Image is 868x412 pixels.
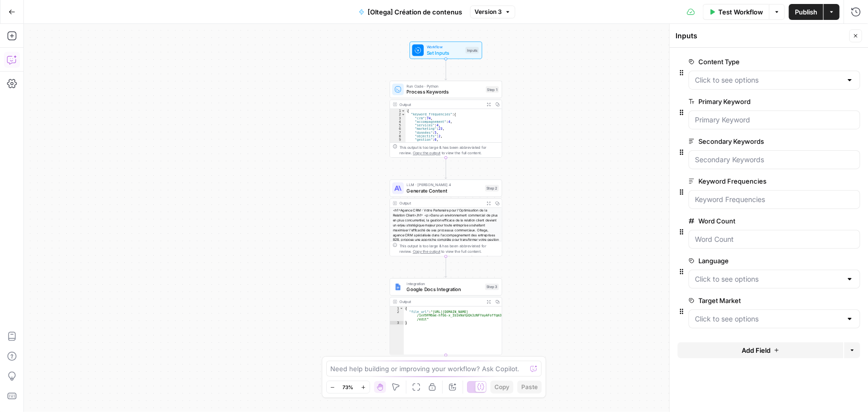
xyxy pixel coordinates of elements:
[389,41,502,59] div: WorkflowSet InputsInputs
[413,151,440,155] span: Copy the output
[390,109,405,112] div: 1
[494,383,509,392] span: Copy
[20,158,167,168] div: Visit our Knowledge Base
[171,16,189,34] div: Close
[389,180,502,257] div: LLM · [PERSON_NAME] 4Generate ContentStep 2Output<h1>Agence CRM : Votre Partenaire pour l'Optimis...
[343,383,354,391] span: 73%
[390,310,404,321] div: 2
[368,7,462,17] span: [Oltega] Création de contenus
[688,296,804,306] label: Target Market
[490,381,513,394] button: Copy
[427,44,463,50] span: Workflow
[390,112,405,116] div: 2
[399,299,482,305] div: Output
[485,284,499,290] div: Step 3
[144,16,164,36] img: Profile image for Manuel
[401,112,405,116] span: Toggle code folding, rows 2 through 60
[486,86,499,93] div: Step 1
[688,97,804,106] label: Primary Keyword
[742,345,771,355] span: Add Field
[20,125,166,136] div: Send us a message
[517,381,542,394] button: Paste
[390,321,404,324] div: 3
[390,134,405,138] div: 8
[390,127,405,131] div: 6
[466,47,479,53] div: Inputs
[407,281,482,287] span: Integration
[394,283,402,291] img: Instagram%20post%20-%201%201.png
[20,303,174,321] span: Join our community of 1,000+ folks building the future of AI and SEO with AirOps.
[407,187,482,195] span: Generate Content
[390,116,405,120] div: 3
[353,4,468,20] button: [Oltega] Création de contenus
[445,158,447,179] g: Edge from step_1 to step_2
[20,71,179,88] p: Hi [PERSON_NAME]
[401,109,405,112] span: Toggle code folding, rows 1 through 61
[389,278,502,355] div: IntegrationGoogle Docs IntegrationStep 3Output{ "file_url":"[URL][DOMAIN_NAME] /1xV9FM6ae-hfbG-x_...
[390,131,405,134] div: 7
[407,89,483,96] span: Process Keywords
[390,142,405,145] div: 10
[390,123,405,127] div: 5
[390,307,404,310] div: 1
[407,83,483,89] span: Run Code · Python
[20,88,179,104] p: How can we help?
[20,19,70,35] img: logo
[695,234,854,244] input: Word Count
[389,81,502,158] div: Run Code · PythonProcess KeywordsStep 1Output{ "keyword_frequencies":{ "crm":74, "accompagnement"...
[407,286,482,293] span: Google Docs Integration
[38,335,61,342] span: Home
[688,136,804,146] label: Secondary Keywords
[695,274,842,284] input: Click to see options
[390,138,405,142] div: 9
[399,243,499,254] div: This output is too large & has been abbreviated for review. to view the full content.
[427,49,463,57] span: Set Inputs
[688,176,804,186] label: Keyword Frequencies
[14,154,185,172] a: Visit our Knowledge Base
[789,4,823,20] button: Publish
[470,5,515,18] button: Version 3
[413,249,440,254] span: Copy the output
[688,256,804,266] label: Language
[399,102,482,107] div: Output
[20,292,179,302] div: Join our AI & SEO Builder's Community!
[695,75,842,85] input: Click to see options
[445,59,447,80] g: Edge from start to step_1
[688,57,804,67] label: Content Type
[695,155,854,165] input: Secondary Keywords
[125,16,145,36] img: Profile image for Engineering
[445,256,447,277] g: Edge from step_2 to step_3
[677,342,843,358] button: Add Field
[703,4,769,20] button: Test Workflow
[390,120,405,123] div: 4
[399,200,482,206] div: Output
[399,144,499,156] div: This output is too large & has been abbreviated for review. to view the full content.
[407,182,482,188] span: LLM · [PERSON_NAME] 4
[399,307,403,310] span: Toggle code folding, rows 1 through 3
[521,383,538,392] span: Paste
[718,7,763,17] span: Test Workflow
[688,216,804,226] label: Word Count
[695,314,842,324] input: Click to see options
[10,284,189,331] div: Join our AI & SEO Builder's Community!Join our community of 1,000+ folks building the future of A...
[695,195,854,205] input: Keyword Frequencies
[675,31,846,41] div: Inputs
[10,117,189,144] div: Send us a message
[132,335,167,342] span: Messages
[99,310,199,350] button: Messages
[485,185,499,192] div: Step 2
[475,7,502,16] span: Version 3
[695,115,854,125] input: Primary Keyword
[795,7,817,17] span: Publish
